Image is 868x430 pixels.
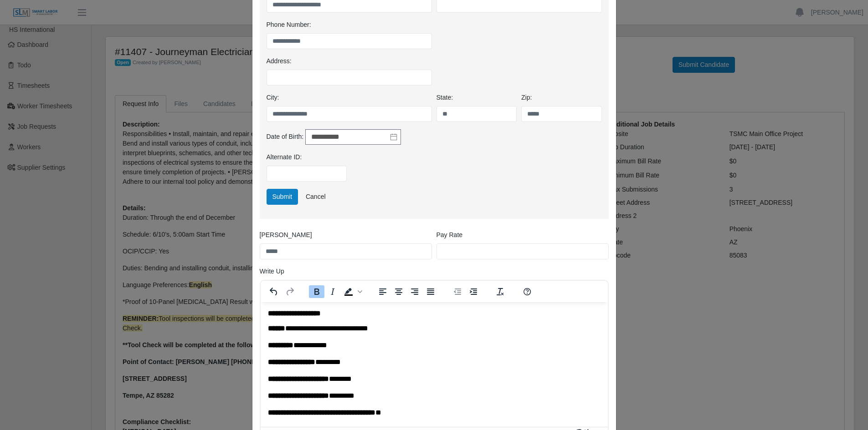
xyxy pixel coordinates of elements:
[261,302,608,427] iframe: Rich Text Area
[437,230,463,240] label: Pay Rate
[325,285,340,298] button: Italic
[521,93,532,102] label: Zip:
[267,152,302,162] label: Alternate ID:
[407,285,422,298] button: Align right
[341,285,364,298] div: Background color Black
[437,93,453,102] label: State:
[267,189,298,205] button: Submit
[282,285,298,298] button: Redo
[493,285,508,298] button: Clear formatting
[260,267,284,276] label: Write Up
[267,132,304,142] label: Date of Birth:
[300,189,332,205] a: Cancel
[391,285,406,298] button: Align center
[266,285,282,298] button: Undo
[267,20,311,30] label: Phone Number:
[423,285,438,298] button: Justify
[375,285,390,298] button: Align left
[267,56,292,66] label: Address:
[309,285,324,298] button: Bold
[260,230,312,240] label: [PERSON_NAME]
[267,93,279,102] label: City:
[519,285,535,298] button: Help
[7,7,340,332] body: Rich Text Area. Press ALT-0 for help.
[466,285,481,298] button: Increase indent
[450,285,465,298] button: Decrease indent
